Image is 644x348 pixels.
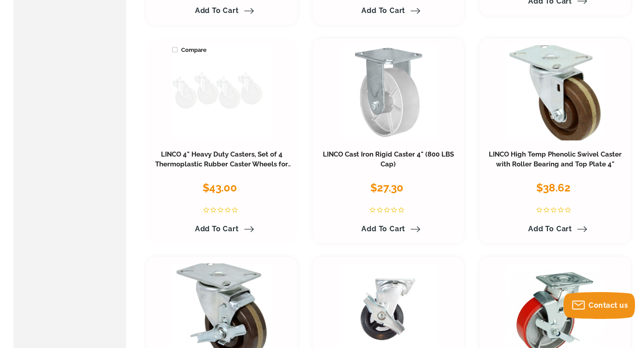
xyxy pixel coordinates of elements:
a: LINCO High Temp Phenolic Swivel Caster with Roller Bearing and Top Plate 4" [489,150,622,168]
a: Add to Cart [190,221,254,237]
a: Add to Cart [356,221,420,237]
span: Add to Cart [528,225,572,233]
a: Add to Cart [190,3,254,18]
a: LINCO Cast Iron Rigid Caster 4" (800 LBS Cap) [323,150,454,168]
button: Contact us [563,292,635,319]
span: Add to Cart [361,6,405,15]
span: $27.30 [370,181,403,194]
span: Add to Cart [361,225,405,233]
a: Add to Cart [523,221,587,237]
span: Contact us [589,301,628,310]
a: LINCO 4" Heavy Duty Casters, Set of 4 Thermoplastic Rubber Caster Wheels for Mop Buckets, Dollies... [155,150,292,187]
span: $43.00 [203,181,237,194]
a: Add to Cart [356,3,420,18]
span: Compare [172,45,207,55]
span: Add to Cart [195,6,239,15]
span: Add to Cart [195,225,239,233]
span: $38.62 [536,181,571,194]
